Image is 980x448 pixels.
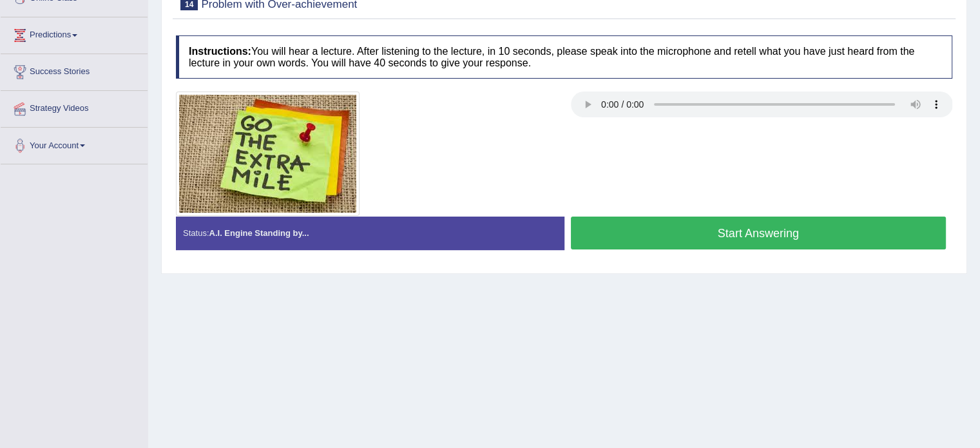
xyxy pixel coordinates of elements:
[176,35,952,79] h4: You will hear a lecture. After listening to the lecture, in 10 seconds, please speak into the mic...
[1,17,148,50] a: Predictions
[189,46,251,57] b: Instructions:
[1,91,148,123] a: Strategy Videos
[176,217,564,249] div: Status:
[1,54,148,86] a: Success Stories
[209,228,309,238] strong: A.I. Engine Standing by...
[1,128,148,160] a: Your Account
[571,217,946,249] button: Start Answering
